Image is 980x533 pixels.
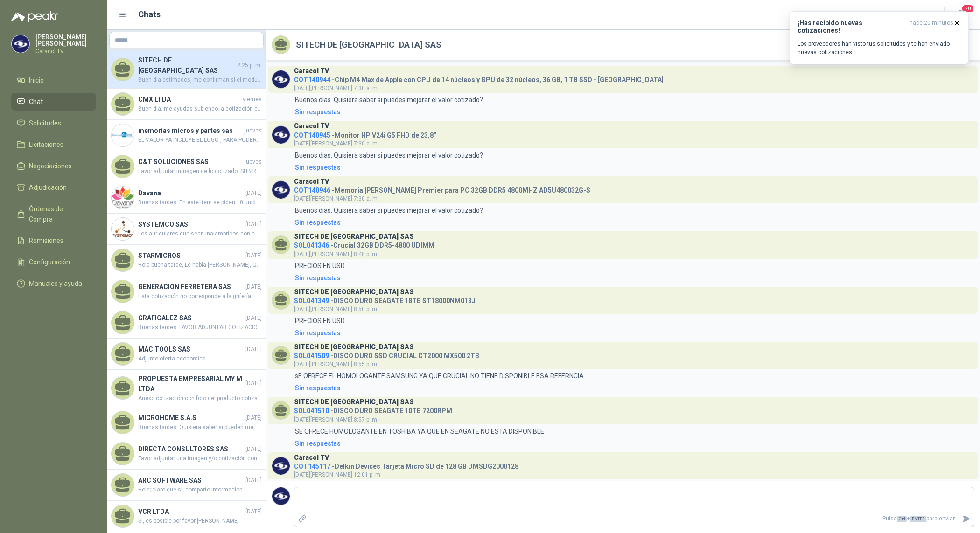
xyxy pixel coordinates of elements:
[107,51,266,89] a: SITECH DE [GEOGRAPHIC_DATA] SAS2:25 p. m.Buen dia estimados, me confirman si el modulo es para PC...
[138,313,244,323] h4: GRAFICALEZ SAS
[11,114,96,132] a: Solicitudes
[295,162,341,173] div: Sin respuestas
[138,229,262,238] span: Los auriculares que sean inalambricos con conexión a Bluetooth
[952,7,969,23] button: 20
[138,261,262,270] span: Hola buena tarde, Le habla [PERSON_NAME], Quisiera saber por favor para que tipo de vehículo es l...
[29,75,44,85] span: Inicio
[294,295,476,304] h4: - DISCO DURO SEAGATE 18TB ST18000NM013J
[107,245,266,276] a: STARMICROS[DATE]Hola buena tarde, Le habla [PERSON_NAME], Quisiera saber por favor para que tipo ...
[293,438,974,449] a: Sin respuestas
[245,158,262,166] span: jueves
[245,189,262,198] span: [DATE]
[107,214,266,245] a: Company LogoSYSTEMCO SAS[DATE]Los auriculares que sean inalambricos con conexión a Bluetooth
[237,61,262,70] span: 2:25 p. m.
[245,345,262,354] span: [DATE]
[138,506,244,517] h4: VCR LTDA
[897,516,907,522] span: Ctrl
[29,235,63,246] span: Remisiones
[107,307,266,339] a: GRAFICALEZ SAS[DATE]Buenas tardes. FAVOR ADJUNTAR COTIZACION EN SU FORMATO
[294,350,479,359] h4: - DISCO DURO SSD CRUCIAL CT2000 MX500 2TB
[295,316,345,326] p: PRECIOS EN USD
[138,94,241,104] h4: CMX LTDA
[910,516,926,522] span: ENTER
[138,8,161,21] h1: Chats
[294,463,330,470] span: COT145117
[294,416,378,423] span: [DATE][PERSON_NAME] 8:57 p. m.
[293,383,974,393] a: Sin respuestas
[138,198,262,207] span: Buenas tardes. En este ítem se piden 10 unidades, combinadas y/o alternativa para entregar las 10...
[294,195,379,202] span: [DATE][PERSON_NAME] 7:30 a. m.
[295,438,341,449] div: Sin respuestas
[294,407,329,415] span: SOL041510
[138,104,262,113] span: Buen dia. me ayudas subiendo la cotización en el formato de ustedes. Gracias
[138,374,244,394] h4: PROPUESTA EMPRESARIAL MY M LTDA
[112,218,134,240] img: Company Logo
[295,205,483,215] p: Buenos dias. Quisiera saber si puedes mejorar el valor cotizado?
[798,19,906,34] h3: ¡Has recibido nuevas cotizaciones!
[138,292,262,301] span: Esta cotización no corresponde a la grifería
[293,217,974,228] a: Sin respuestas
[245,251,262,260] span: [DATE]
[294,361,378,367] span: [DATE][PERSON_NAME] 8:55 p. m.
[295,273,341,283] div: Sin respuestas
[107,89,266,120] a: CMX LTDAviernesBuen dia. me ayudas subiendo la cotización en el formato de ustedes. Gracias
[310,511,959,527] p: Pulsa + para enviar
[11,253,96,271] a: Configuración
[294,184,590,193] h4: - Memoria [PERSON_NAME] Premier para PC 32GB DDR5 4800MHZ AD5U480032G-S
[294,242,329,249] span: SOL041346
[294,132,330,139] span: COT140945
[295,371,584,381] p: sE OFRECE EL HOMOLOGANTE SAMSUNG YA QUE CRUCIAL NO TIENE DISPONIBLE ESA REFERNCIA
[29,97,43,107] span: Chat
[138,323,262,332] span: Buenas tardes. FAVOR ADJUNTAR COTIZACION EN SU FORMATO
[294,345,414,350] h3: SITECH DE [GEOGRAPHIC_DATA] SAS
[245,283,262,291] span: [DATE]
[294,400,414,405] h3: SITECH DE [GEOGRAPHIC_DATA] SAS
[29,182,67,193] span: Adjudicación
[107,470,266,501] a: ARC SOFTWARE SAS[DATE]Hola; claro que si, comparto informacion
[107,370,266,407] a: PROPUESTA EMPRESARIAL MY M LTDA[DATE]Anexo cotización con foto del producto cotizado
[107,120,266,151] a: Company Logomemorias micros y partes sasjuevesEL VALOR YA INCLUYE EL LOGO , PARA PODER CUMPLIR CO...
[138,394,262,403] span: Anexo cotización con foto del producto cotizado
[293,273,974,283] a: Sin respuestas
[272,487,290,505] img: Company Logo
[138,485,262,494] span: Hola; claro que si, comparto informacion
[29,204,87,224] span: Órdenes de Compra
[295,217,341,228] div: Sin respuestas
[245,126,262,135] span: jueves
[138,167,262,176] span: Favor adjuntar inmagen de lo cotizado. SUBIR COTIZACION EN SU FORMATO
[11,157,96,175] a: Negociaciones
[112,124,134,146] img: Company Logo
[138,76,262,84] span: Buen dia estimados, me confirman si el modulo es para PC o LAPTOP
[245,379,262,388] span: [DATE]
[138,475,244,485] h4: ARC SOFTWARE SAS
[294,140,379,147] span: [DATE][PERSON_NAME] 7:30 a. m.
[294,124,329,129] h3: Caracol TV
[295,261,345,271] p: PRECIOS EN USD
[11,200,96,228] a: Órdenes de Compra
[11,275,96,292] a: Manuales y ayuda
[272,457,290,475] img: Company Logo
[294,460,518,469] h4: - Delkin Devices Tarjeta Micro SD de 128 GB DMSDG2000128
[272,181,290,199] img: Company Logo
[138,517,262,526] span: Si, es posible por favor [PERSON_NAME]
[293,328,974,338] a: Sin respuestas
[107,339,266,370] a: MAC TOOLS SAS[DATE]Adjunto oferta economica
[11,179,96,196] a: Adjudicación
[272,126,290,144] img: Company Logo
[798,40,961,56] p: Los proveedores han visto tus solicitudes y te han enviado nuevas cotizaciones.
[295,107,341,117] div: Sin respuestas
[11,93,96,111] a: Chat
[294,251,378,257] span: [DATE][PERSON_NAME] 8:48 p. m.
[790,11,969,64] button: ¡Has recibido nuevas cotizaciones!hace 20 minutos Los proveedores han visto tus solicitudes y te ...
[294,179,329,184] h3: Caracol TV
[29,139,63,150] span: Licitaciones
[296,38,441,51] h2: SITECH DE [GEOGRAPHIC_DATA] SAS
[294,306,378,312] span: [DATE][PERSON_NAME] 8:50 p. m.
[295,426,544,436] p: SE OFRECE HOMOLOGANTE EN TOSHIBA YA QUE EN SEAGATE NO ESTA DISPONIBLE
[294,290,414,295] h3: SITECH DE [GEOGRAPHIC_DATA] SAS
[245,220,262,229] span: [DATE]
[294,352,329,360] span: SOL041509
[11,11,59,22] img: Logo peakr
[294,239,434,248] h4: - Crucial 32GB DDR5-4800 UDIMM
[293,107,974,117] a: Sin respuestas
